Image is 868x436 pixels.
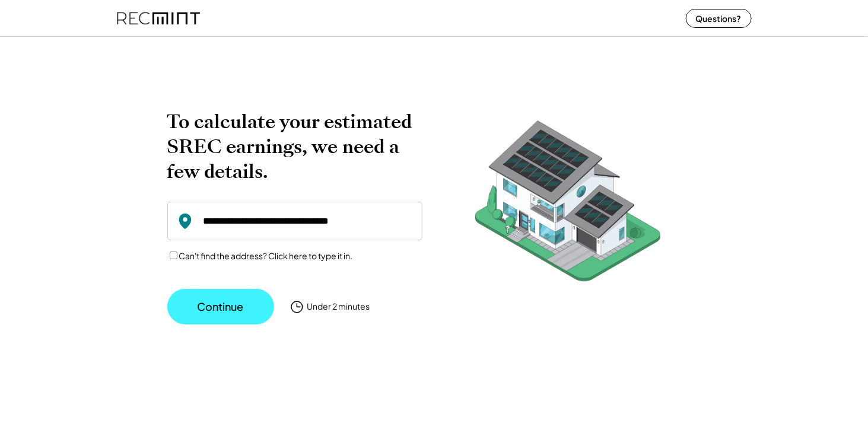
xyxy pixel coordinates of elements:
h2: To calculate your estimated SREC earnings, we need a few details. [167,109,422,184]
label: Can't find the address? Click here to type it in. [179,250,353,261]
button: Questions? [686,9,752,28]
div: Under 2 minutes [307,301,370,313]
button: Continue [167,289,274,324]
img: RecMintArtboard%207.png [452,109,683,300]
img: recmint-logotype%403x%20%281%29.jpeg [117,2,200,34]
